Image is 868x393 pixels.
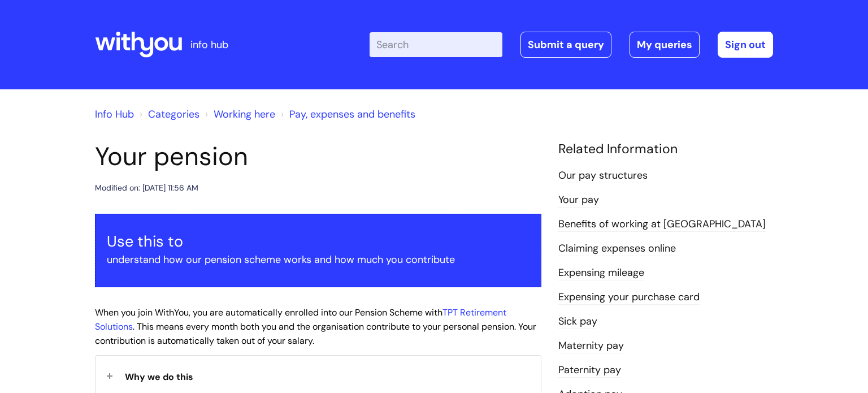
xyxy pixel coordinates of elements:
[95,181,198,195] div: Modified on: [DATE] 11:56 AM
[558,339,624,353] a: Maternity pay
[148,107,199,121] a: Categories
[214,107,275,121] a: Working here
[630,32,700,58] a: My queries
[558,141,773,157] h4: Related Information
[95,306,536,347] span: When you join WithYou, you are automatically enrolled into our Pension Scheme with . This means e...
[289,107,415,121] a: Pay, expenses and benefits
[125,371,193,383] span: Why we do this
[370,32,773,58] div: | -
[202,105,275,123] li: Working here
[558,266,644,280] a: Expensing mileage
[95,141,541,172] h1: Your pension
[95,107,134,121] a: Info Hub
[190,36,228,54] p: info hub
[558,193,599,208] a: Your pay
[137,105,199,123] li: Solution home
[718,32,773,58] a: Sign out
[107,232,530,251] h3: Use this to
[520,32,611,58] a: Submit a query
[558,217,766,232] a: Benefits of working at [GEOGRAPHIC_DATA]
[370,32,502,57] input: Search
[558,363,621,378] a: Paternity pay
[107,251,530,269] p: understand how our pension scheme works and how much you contribute
[558,314,597,329] a: Sick pay
[558,169,648,183] a: Our pay structures
[278,105,415,123] li: Pay, expenses and benefits
[558,290,700,305] a: Expensing your purchase card
[558,241,676,256] a: Claiming expenses online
